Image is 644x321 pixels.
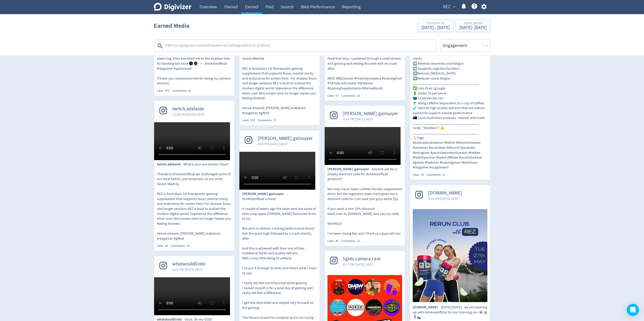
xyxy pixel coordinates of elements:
[443,3,450,11] span: REZ
[172,112,204,117] span: 12:26 PM [DATE] AEST
[157,89,172,93] div: Likes
[343,111,398,117] span: [PERSON_NAME].gainsayer
[172,261,205,267] span: whatwouldlivdo
[258,118,279,122] div: Comments
[452,5,456,9] span: expand_more
[413,305,441,310] span: [DOMAIN_NAME]
[413,31,487,170] p: Morning routine with drinkrezofficial ✅ ➡️ Supports mental endurance and stamina ➡️ Maintains men...
[242,118,258,122] div: Likes
[341,239,363,243] div: Comments
[157,31,232,86] p: WHICH LEAGUE CHAMP WOULD YOU 1V1 IN A MACCAS PARKING LOT? 👀 🍟 🅿️❓ Personally, High noon [PERSON_N...
[343,262,380,267] span: 6:17 PM [DATE] AEST
[341,94,363,98] div: Comments
[157,162,183,167] span: twitch.adelaide
[258,141,313,146] span: 4:35 PM [DATE] AEST
[427,173,448,177] div: Comments
[421,173,424,177] span: 55
[336,94,339,98] span: 57
[157,244,171,248] div: Likes
[343,256,380,262] span: lights.camera.rant
[154,18,189,34] h1: Earned Media
[421,21,450,26] div: Compare to
[357,94,360,98] span: 21
[418,19,453,32] button: Compare to[DATE] - [DATE]
[442,173,445,177] span: 17
[327,167,372,172] span: [PERSON_NAME].gainsayer
[327,167,402,236] p: Anyone ask for a cheeky discount code for drinkrezofficial products? Not only have I been LOVING ...
[242,191,286,196] span: [PERSON_NAME].gainsayer
[327,239,341,243] div: Likes
[154,101,234,248] a: twitch.adelaide12:26 PM [DATE] AESTtwitch.adelaideWhat’s your pre-stream ritual? Thanks to drinkr...
[421,26,450,30] div: [DATE] - [DATE]
[413,209,487,302] img: 27th May Tuesday - we are teaming up with drinkrezofficial for our morning run 👾🧃🏃🏽‍♀️👟 Come for ...
[428,190,462,196] span: [DOMAIN_NAME]
[325,106,405,243] a: [PERSON_NAME].gainsayer4:43 PM [DATE] AEST[PERSON_NAME].gainsayerAnyone ask for a cheeky discount...
[165,89,170,93] span: 375
[327,31,402,91] p: Gifted | Changing the game with drinkrezofficial — tried the Crisp Apple [PERSON_NAME] flavour an...
[250,118,255,122] span: 103
[441,3,456,11] button: REZ
[273,118,276,122] span: 27
[172,89,194,93] div: Comments
[459,21,487,26] div: Select period
[627,304,639,316] div: Open Intercom Messenger
[459,26,487,30] div: [DATE] - [DATE]
[258,136,313,141] span: [PERSON_NAME].gainsayer
[242,31,317,115] p: Can these gamers name the health bars from classic video games? Thanks to drinkrezofficial we cha...
[413,173,427,177] div: Likes
[172,106,204,112] span: twitch.adelaide
[455,19,490,32] button: Select period[DATE]- [DATE]
[157,162,232,241] p: What’s your pre-stream ritual? Thanks to drinkrezofficial we challenged some of our local twitch_...
[165,244,168,248] span: 56
[172,267,205,272] span: 8:12 PM [DATE] AEST
[188,89,191,93] span: 31
[428,196,462,201] span: 8:16 AM [DATE] AEST
[186,244,190,248] span: 14
[327,94,341,98] div: Likes
[336,239,339,243] span: 42
[171,244,192,248] div: Comments
[343,117,398,122] span: 4:43 PM [DATE] AEST
[357,239,360,243] span: 21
